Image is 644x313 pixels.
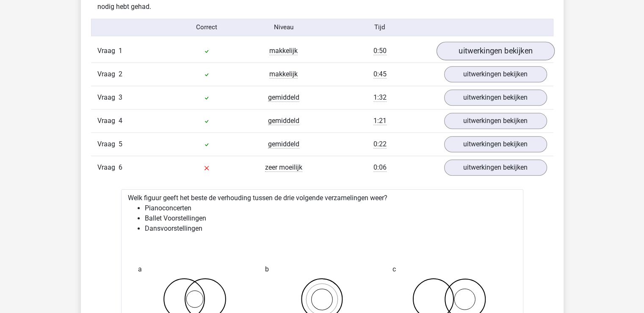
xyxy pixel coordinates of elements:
[436,42,554,60] a: uitwerkingen bekijken
[373,117,387,125] span: 1:21
[268,117,299,125] span: gemiddeld
[245,22,322,32] div: Niveau
[373,93,387,102] span: 1:32
[444,113,547,129] a: uitwerkingen bekijken
[138,261,142,278] span: a
[373,163,387,172] span: 0:06
[269,47,298,55] span: makkelijk
[97,46,119,56] span: Vraag
[322,22,437,32] div: Tijd
[97,116,119,126] span: Vraag
[168,22,245,32] div: Correct
[97,139,119,149] span: Vraag
[268,140,299,148] span: gemiddeld
[373,70,387,78] span: 0:45
[392,261,396,278] span: c
[373,47,387,55] span: 0:50
[444,89,547,106] a: uitwerkingen bekijken
[145,203,517,213] li: Pianoconcerten
[373,140,387,148] span: 0:22
[145,213,517,224] li: Ballet Voorstellingen
[97,69,119,79] span: Vraag
[97,92,119,103] span: Vraag
[265,261,269,278] span: b
[444,66,547,82] a: uitwerkingen bekijken
[269,70,298,78] span: makkelijk
[97,162,119,173] span: Vraag
[119,47,122,55] span: 1
[444,136,547,152] a: uitwerkingen bekijken
[119,117,122,125] span: 4
[145,224,517,234] li: Dansvoorstellingen
[119,93,122,101] span: 3
[265,163,302,172] span: zeer moeilijk
[119,140,122,148] span: 5
[119,163,122,171] span: 6
[119,70,122,78] span: 2
[444,159,547,176] a: uitwerkingen bekijken
[268,93,299,102] span: gemiddeld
